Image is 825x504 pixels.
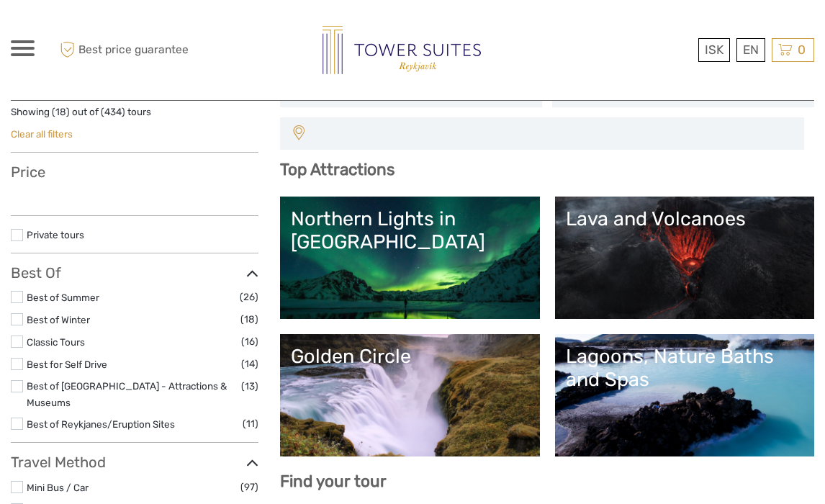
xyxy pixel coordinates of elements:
[27,314,90,325] a: Best of Winter
[243,415,258,432] span: (11)
[11,264,258,282] h3: Best Of
[323,26,481,74] img: Reykjavik Residence
[55,105,66,119] label: 18
[566,207,803,230] div: Lava and Volcanoes
[795,42,808,57] span: 0
[566,345,803,446] a: Lagoons, Nature Baths and Spas
[11,454,258,471] h3: Travel Method
[736,38,765,62] div: EN
[27,380,227,408] a: Best of [GEOGRAPHIC_DATA] - Attractions & Museums
[11,163,258,181] h3: Price
[280,472,387,491] b: Find your tour
[27,482,89,493] a: Mini Bus / Car
[291,345,528,446] a: Golden Circle
[705,42,723,57] span: ISK
[280,160,395,179] b: Top Attractions
[104,105,122,119] label: 434
[241,378,258,395] span: (13)
[27,292,99,303] a: Best of Summer
[240,289,258,305] span: (26)
[241,356,258,372] span: (14)
[566,207,803,308] a: Lava and Volcanoes
[11,128,73,140] a: Clear all filters
[11,105,258,127] div: Showing ( ) out of ( ) tours
[291,345,528,368] div: Golden Circle
[240,479,258,495] span: (97)
[240,311,258,328] span: (18)
[291,207,528,254] div: Northern Lights in [GEOGRAPHIC_DATA]
[27,229,84,240] a: Private tours
[27,336,85,348] a: Classic Tours
[27,359,107,370] a: Best for Self Drive
[56,38,212,62] span: Best price guarantee
[291,207,528,308] a: Northern Lights in [GEOGRAPHIC_DATA]
[27,418,175,430] a: Best of Reykjanes/Eruption Sites
[241,333,258,350] span: (16)
[566,345,803,392] div: Lagoons, Nature Baths and Spas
